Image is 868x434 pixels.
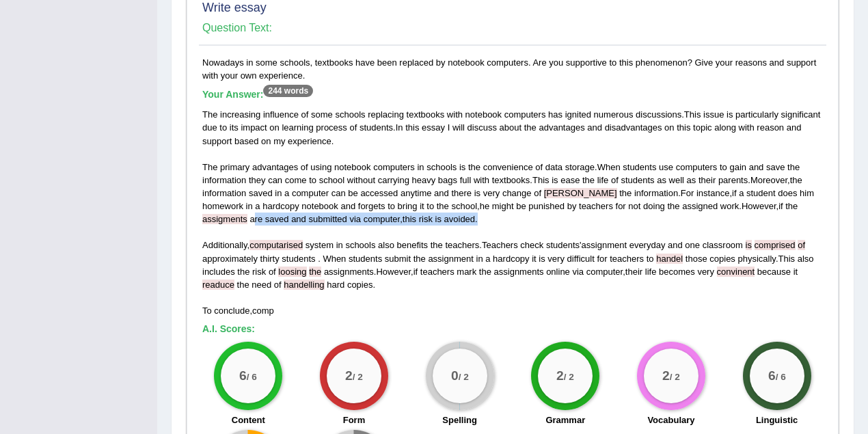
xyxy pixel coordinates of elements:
[739,122,755,133] span: with
[643,201,665,211] span: doing
[237,280,249,290] span: the
[492,201,514,211] span: might
[360,188,398,198] span: accessed
[582,240,627,250] span: assignment
[582,175,595,185] span: the
[437,201,449,211] span: the
[664,122,674,133] span: on
[269,122,279,133] span: on
[659,162,673,172] span: use
[546,267,570,277] span: online
[703,109,724,120] span: issue
[732,188,737,198] span: if
[796,240,798,250] span: Did you mean “comprises” or “consists of” or “is composed of”?
[766,162,785,172] span: save
[677,122,690,133] span: this
[720,201,739,211] span: work
[202,267,235,277] span: includes
[214,306,249,316] span: conclude
[311,109,333,120] span: some
[494,267,544,277] span: assignments
[249,188,273,198] span: saved
[301,162,308,172] span: of
[252,280,271,290] span: need
[572,267,584,277] span: via
[247,372,257,382] small: / 6
[396,122,403,133] span: In
[202,109,217,120] span: The
[735,109,778,120] span: particularly
[434,188,449,198] span: and
[703,240,743,250] span: classroom
[611,175,619,185] span: of
[202,280,234,290] span: Possible spelling mistake found. (did you mean: reduce)
[202,201,243,211] span: homework
[348,188,357,198] span: be
[230,122,239,133] span: its
[539,254,545,264] span: is
[647,254,654,264] span: to
[645,267,657,277] span: life
[307,267,310,277] span: Did you mean “losing the”?
[308,214,347,224] span: submitted
[565,109,591,120] span: ignited
[798,240,805,250] span: Did you mean “comprises” or “consists of” or “is composed of”?
[696,188,729,198] span: instance
[597,254,607,264] span: for
[282,254,315,264] span: students
[413,254,426,264] span: the
[447,109,463,120] span: with
[202,254,258,264] span: approximately
[460,175,472,185] span: full
[546,240,580,250] span: students
[262,201,299,211] span: hardcopy
[476,254,483,264] span: in
[790,175,802,185] span: the
[556,368,564,383] big: 2
[532,175,550,185] span: This
[787,122,802,133] span: and
[263,85,313,97] sup: 244 words
[331,188,346,198] span: can
[755,240,796,250] span: Did you mean “comprises” or “consists of” or “is composed of”?
[775,372,785,382] small: / 6
[737,254,775,264] span: physically
[202,214,247,224] span: Possible spelling mistake found. (did you mean: assignments)
[520,240,543,250] span: check
[273,136,285,146] span: my
[468,162,480,172] span: the
[676,162,718,172] span: computers
[800,188,814,198] span: him
[438,175,457,185] span: bags
[482,240,518,250] span: Teachers
[291,214,306,224] span: and
[309,267,321,277] span: Did you mean “losing the”?
[349,122,357,133] span: of
[249,240,303,250] span: Possible spelling mistake found. (did you mean: computerised)
[445,240,479,250] span: teachers
[360,122,393,133] span: students
[310,162,331,172] span: using
[623,162,656,172] span: students
[306,240,334,250] span: system
[693,122,711,133] span: topic
[465,109,502,120] span: notebook
[318,254,321,264] span: Don’t put a space before the full stop. (did you mean: .)
[323,254,346,264] span: When
[426,201,434,211] span: to
[659,267,695,277] span: becomes
[249,175,266,185] span: they
[413,267,418,277] span: if
[757,267,791,277] span: because
[349,254,382,264] span: students
[237,267,249,277] span: the
[781,109,821,120] span: significant
[220,162,249,172] span: primary
[292,188,329,198] span: computer
[720,162,727,172] span: to
[269,267,276,277] span: of
[483,162,533,172] span: convenience
[335,109,365,120] span: schools
[334,162,371,172] span: notebook
[275,188,282,198] span: in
